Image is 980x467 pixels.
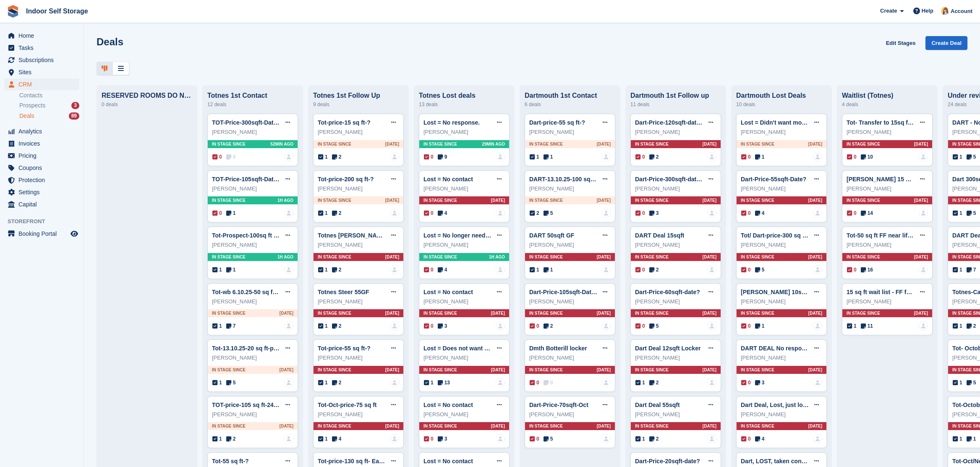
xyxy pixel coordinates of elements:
a: deal-assignee-blank [813,321,822,331]
a: deal-assignee-blank [284,434,293,444]
a: deal-assignee-blank [601,378,611,387]
span: Invoices [18,138,69,149]
img: deal-assignee-blank [601,209,611,218]
img: deal-assignee-blank [390,209,399,218]
a: deal-assignee-blank [707,434,716,444]
span: [DATE] [385,141,399,147]
span: 1 [953,266,962,274]
span: 2 [530,209,539,217]
span: Account [951,7,972,16]
a: deal-assignee-blank [919,152,928,162]
span: In stage since [423,197,457,203]
span: 2 [649,153,659,161]
a: deal-assignee-blank [813,209,822,218]
div: 0 deals [102,99,192,110]
div: [PERSON_NAME] [635,185,716,193]
a: Tot- Transfer to 15sq ft mid Oct [847,119,933,126]
span: 3 [649,209,659,217]
a: DART DEAL No response [741,345,812,352]
img: deal-assignee-blank [284,321,293,331]
div: [PERSON_NAME] [212,185,293,193]
span: [DATE] [808,197,822,203]
span: In stage since [529,141,563,147]
span: [DATE] [703,254,716,260]
a: Dart-Price-105sqft-Date? [529,289,598,295]
img: deal-assignee-blank [601,152,611,162]
a: menu [4,228,79,240]
div: 6 deals [525,99,615,110]
span: In stage since [212,197,246,203]
span: 2 [332,153,342,161]
div: [PERSON_NAME] [741,185,822,193]
a: Create Deal [925,36,967,50]
div: 4 deals [842,99,933,110]
a: deal-assignee-blank [707,209,716,218]
span: In stage since [847,254,880,260]
a: menu [4,198,79,210]
span: 0 [226,153,236,161]
div: Totnes Lost deals [419,92,510,99]
img: Joanne Smith [941,7,949,15]
a: deal-assignee-blank [707,378,716,387]
a: Tot-13.10.25-20 sq ft-phone [212,345,287,352]
a: Dart Deal 55sqft [635,402,680,408]
img: deal-assignee-blank [390,265,399,274]
span: 1 [953,153,962,161]
span: In stage since [212,254,246,260]
span: 10 [861,153,873,161]
a: Totnes Steer 55GF [318,289,369,295]
div: [PERSON_NAME] [847,241,928,249]
div: Totnes 1st Follow Up [313,92,404,99]
span: [DATE] [385,197,399,203]
span: Prospects [19,102,45,110]
div: [PERSON_NAME] [847,185,928,193]
span: [DATE] [808,141,822,147]
div: [PERSON_NAME] [529,128,611,136]
div: [PERSON_NAME] [318,185,399,193]
div: 3 [71,102,79,109]
a: deal-assignee-blank [496,209,505,218]
span: 1 [318,153,328,161]
img: deal-assignee-blank [496,265,505,274]
a: Dart-price-55 sq ft-? [529,119,585,126]
span: [DATE] [914,254,928,260]
span: 0 [635,209,645,217]
img: deal-assignee-blank [813,152,822,162]
span: 0 [847,153,857,161]
a: deal-assignee-blank [707,265,716,274]
span: 2 [649,266,659,274]
div: [PERSON_NAME] [212,128,293,136]
a: menu [4,66,79,78]
img: deal-assignee-blank [601,321,611,331]
span: 2 [332,209,342,217]
img: deal-assignee-blank [284,378,293,387]
a: Tot-price-15 sq ft-? [318,119,371,126]
span: 0 [847,266,857,274]
span: 0 [741,209,751,217]
a: Tot-50 sq ft FF near lift for transfer. [847,232,944,239]
div: [PERSON_NAME] [423,241,505,249]
a: deal-assignee-blank [813,378,822,387]
a: deal-assignee-blank [601,265,611,274]
span: In stage since [318,254,351,260]
span: [DATE] [385,254,399,260]
a: TOT-Price-105sqft-Date? [212,176,280,183]
a: menu [4,174,79,186]
span: Tasks [18,42,69,54]
a: [PERSON_NAME] 10sqft [741,289,809,295]
a: menu [4,78,79,90]
div: 12 deals [207,99,298,110]
a: Deals 89 [19,112,79,120]
a: deal-assignee-blank [919,265,928,274]
img: deal-assignee-blank [390,321,399,331]
span: Deals [19,112,34,120]
span: 1 [226,209,236,217]
a: Edit Stages [883,36,919,50]
div: [PERSON_NAME] [318,241,399,249]
span: 2 [332,266,342,274]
